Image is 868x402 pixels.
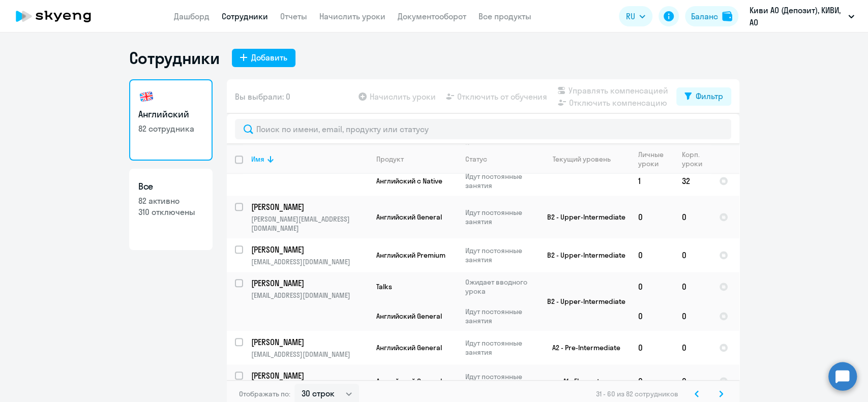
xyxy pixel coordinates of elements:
h1: Сотрудники [129,48,220,68]
a: Все продукты [478,11,531,21]
p: Идут постоянные занятия [465,208,535,226]
p: [PERSON_NAME] [251,277,366,289]
td: A2 - Pre-Intermediate [535,331,630,364]
h3: Английский [138,108,203,121]
a: Английский82 сотрудника [129,79,213,161]
td: 0 [630,331,674,364]
p: [EMAIL_ADDRESS][DOMAIN_NAME] [251,257,368,266]
div: Имя [251,154,368,164]
p: Ожидает вводного урока [465,277,535,296]
td: 0 [674,364,711,398]
p: [PERSON_NAME][EMAIL_ADDRESS][DOMAIN_NAME] [251,214,368,233]
p: Идут постоянные занятия [465,172,535,190]
button: Балансbalance [685,6,738,26]
a: Начислить уроки [319,11,385,21]
button: Фильтр [676,87,731,106]
td: 0 [630,364,674,398]
p: Киви АО (Депозит), КИВИ, АО [750,4,844,28]
p: [EMAIL_ADDRESS][DOMAIN_NAME] [251,291,368,300]
button: RU [619,6,652,26]
td: B2 - Upper-Intermediate [535,238,630,272]
p: Идут постоянные занятия [465,307,535,325]
a: [PERSON_NAME] [251,277,368,289]
a: Сотрудники [222,11,268,21]
span: Вы выбрали: 0 [235,90,290,103]
span: Английский General [376,377,442,386]
span: Английский General [376,343,442,352]
div: Продукт [376,154,404,164]
p: [EMAIL_ADDRESS][DOMAIN_NAME] [251,350,368,359]
p: [PERSON_NAME] [251,370,366,381]
span: 31 - 60 из 82 сотрудников [596,389,678,398]
td: B2 - Upper-Intermediate [535,272,630,331]
td: 0 [674,272,711,301]
div: Текущий уровень [553,154,611,164]
p: Идут постоянные занятия [465,246,535,264]
div: Личные уроки [638,150,673,168]
div: Добавить [251,51,287,64]
a: Отчеты [280,11,307,21]
input: Поиск по имени, email, продукту или статусу [235,119,731,139]
a: [PERSON_NAME] [251,336,368,348]
div: Текущий уровень [544,154,630,164]
a: Дашборд [174,11,209,21]
td: 0 [674,331,711,364]
td: 0 [674,196,711,238]
td: 1 [630,166,674,196]
div: Фильтр [696,90,723,102]
td: 0 [630,238,674,272]
span: Английский с Native [376,176,442,185]
td: B2 - Upper-Intermediate [535,196,630,238]
p: [PERSON_NAME] [251,201,366,212]
a: Документооборот [398,11,466,21]
span: Английский General [376,212,442,222]
div: Баланс [691,10,718,22]
button: Добавить [232,49,295,67]
p: 82 активно [138,195,203,206]
div: Корп. уроки [682,150,710,168]
p: Идут постоянные занятия [465,372,535,390]
td: 0 [630,272,674,301]
td: A1 - Elementary [535,364,630,398]
p: 310 отключены [138,206,203,218]
a: [PERSON_NAME] [251,370,368,381]
span: Английский General [376,312,442,321]
td: 0 [630,196,674,238]
div: Статус [465,154,487,164]
span: Отображать по: [239,389,290,398]
td: 0 [630,301,674,331]
button: Киви АО (Депозит), КИВИ, АО [744,4,859,28]
h3: Все [138,180,203,193]
p: [PERSON_NAME] [251,336,366,348]
img: balance [722,11,732,21]
p: 82 сотрудника [138,123,203,134]
span: Talks [376,282,392,291]
td: 0 [674,238,711,272]
span: RU [626,10,635,22]
a: Все82 активно310 отключены [129,169,213,250]
img: english [138,88,155,105]
p: [PERSON_NAME] [251,244,366,255]
p: Идут постоянные занятия [465,338,535,357]
span: Английский Premium [376,251,445,260]
a: [PERSON_NAME] [251,201,368,212]
td: 0 [674,301,711,331]
td: 32 [674,166,711,196]
div: Имя [251,154,264,164]
a: [PERSON_NAME] [251,244,368,255]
